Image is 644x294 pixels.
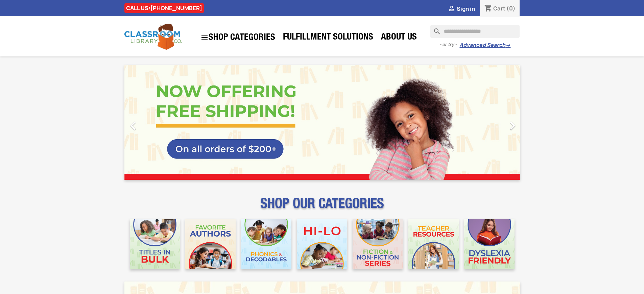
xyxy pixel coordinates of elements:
[464,219,515,269] img: CLC_Dyslexia_Mobile.jpg
[430,25,438,33] i: search
[297,219,347,269] img: CLC_HiLo_Mobile.jpg
[448,5,475,13] a:  Sign in
[185,219,236,269] img: CLC_Favorite_Authors_Mobile.jpg
[504,117,521,134] i: 
[378,31,420,45] a: About Us
[460,65,520,180] a: Next
[439,41,459,48] span: - or try -
[430,25,520,38] input: Search
[124,65,520,180] ul: Carousel container
[125,117,142,134] i: 
[408,219,459,269] img: CLC_Teacher_Resources_Mobile.jpg
[448,5,456,13] i: 
[353,219,403,269] img: CLC_Fiction_Nonfiction_Mobile.jpg
[150,4,202,12] a: [PHONE_NUMBER]
[124,24,182,50] img: Classroom Library Company
[124,3,204,13] div: CALL US:
[241,219,291,269] img: CLC_Phonics_And_Decodables_Mobile.jpg
[484,5,492,13] i: shopping_cart
[459,42,510,49] a: Advanced Search→
[200,33,209,42] i: 
[493,5,505,12] span: Cart
[130,219,180,269] img: CLC_Bulk_Mobile.jpg
[197,30,279,45] a: SHOP CATEGORIES
[506,5,516,12] span: (0)
[124,201,520,214] p: SHOP OUR CATEGORIES
[457,5,475,13] span: Sign in
[280,31,377,45] a: Fulfillment Solutions
[505,42,510,49] span: →
[124,65,184,180] a: Previous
